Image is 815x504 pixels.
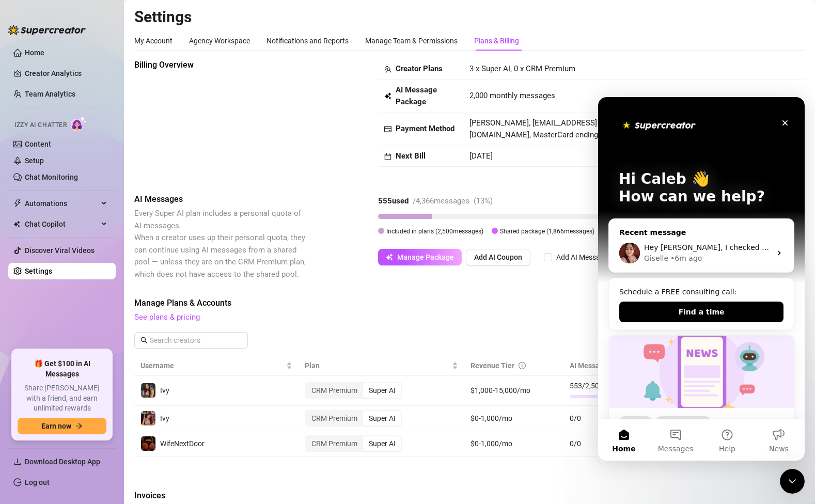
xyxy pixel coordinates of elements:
span: credit-card [384,125,391,133]
td: $0-1,000/mo [464,406,563,431]
h2: Settings [134,7,805,27]
div: Notifications and Reports [267,35,349,46]
span: Billing Overview [134,59,308,71]
span: team [384,66,391,73]
span: Plan [305,360,450,371]
span: Manage Plans & Accounts [134,297,805,309]
a: Setup [25,156,44,165]
span: search [140,337,148,344]
div: My Account [134,35,173,46]
span: info-circle [519,362,526,369]
span: thunderbolt [13,199,22,208]
button: Messages [52,322,103,364]
th: Plan [299,356,464,376]
button: Earn nowarrow-right [18,418,106,434]
img: Izzy just got smarter and safer ✨ [11,239,196,311]
span: Automations [25,195,98,212]
span: [PERSON_NAME], [EMAIL_ADDRESS][DOMAIN_NAME], MasterCard ending in 5563 [469,118,625,140]
img: WifeNextDoor [141,436,155,451]
strong: Creator Plans [396,64,443,73]
a: Settings [25,267,52,275]
iframe: Intercom live chat [598,97,805,461]
span: Download Desktop App [25,458,100,466]
a: Content [25,140,51,148]
span: Manage Package [397,253,454,261]
div: segmented control [305,435,402,452]
span: 553 / 2,500 [570,380,699,391]
span: Home [14,348,37,355]
div: Izzy just got smarter and safer ✨UpdateImprovement [10,238,196,369]
span: Messages [60,348,96,355]
span: Every Super AI plan includes a personal quota of AI messages. When a creator uses up their person... [134,209,306,279]
a: Discover Viral Videos [25,246,95,255]
strong: AI Message Package [396,85,437,107]
div: Improvement [58,319,113,330]
span: News [171,348,191,355]
button: News [155,322,207,364]
th: Username [134,356,299,376]
img: Ivy [141,411,155,426]
span: Earn now [41,422,71,430]
div: Add AI Messages automatically [556,251,657,263]
span: 🎁 Get $100 in AI Messages [18,359,106,379]
div: Plans & Billing [474,35,519,46]
span: 3 x Super AI, 0 x CRM Premium [469,64,575,73]
strong: Next Bill [396,151,426,161]
span: Revenue Tier [471,361,514,370]
td: $0-1,000/mo [464,431,563,456]
div: Agency Workspace [189,35,250,46]
span: Chat Copilot [25,216,98,232]
span: Add AI Coupon [474,253,522,261]
div: CRM Premium [306,436,363,451]
span: Included in plans ( 2,500 messages) [386,228,483,235]
div: Super AI [363,411,401,426]
img: Chat Copilot [13,220,20,228]
div: Update [21,319,54,330]
span: AI Messages [134,193,308,206]
input: Search creators [150,335,233,346]
div: Close [178,17,196,35]
div: segmented control [305,410,402,427]
span: Shared package ( 1,866 messages) [500,228,594,235]
span: WifeNextDoor [160,439,205,448]
span: arrow-right [75,422,83,430]
div: CRM Premium [306,383,363,398]
a: Chat Monitoring [25,173,78,181]
td: $1,000-15,000/mo [464,376,563,406]
a: Home [25,49,44,57]
a: Creator Analytics [25,65,107,82]
span: Share [PERSON_NAME] with a friend, and earn unlimited rewards [18,383,106,414]
strong: 555 used [378,196,409,206]
div: Manage Team & Permissions [365,35,458,46]
th: AI Messages [563,356,705,376]
div: segmented control [305,382,402,399]
button: Add AI Coupon [466,249,530,265]
a: Team Analytics [25,90,75,98]
button: Help [103,322,155,364]
span: / 4,366 messages [413,196,469,206]
div: Super AI [363,383,401,398]
button: Manage Package [378,249,462,265]
div: CRM Premium [306,411,363,426]
img: Ivy [141,383,155,398]
span: Izzy AI Chatter [14,120,67,130]
span: Ivy [160,414,169,422]
span: Invoices [134,490,308,502]
span: 2,000 monthly messages [469,90,555,102]
span: calendar [384,153,391,160]
a: Log out [25,478,50,486]
span: ( 13 %) [474,196,493,206]
img: AI Chatter [71,116,87,131]
iframe: Intercom live chat [780,469,805,494]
